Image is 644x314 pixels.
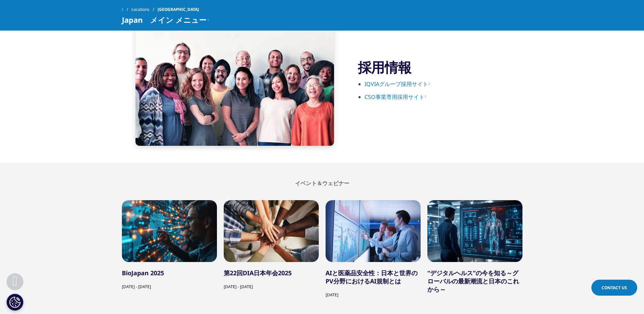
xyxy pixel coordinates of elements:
a: CSO事業専用採用サイト [365,93,426,101]
a: IQVIAグループ採用サイト [365,80,430,88]
a: AIと医薬品安全性：日本と世界のPV分野におけるAI規制とは [326,269,418,285]
div: [DATE] - [DATE] [224,277,319,290]
button: Cookie 設定 [6,294,23,311]
h2: イベント＆ウェビナー [122,180,522,187]
a: Locations [131,3,158,16]
a: 第22回DIA日本年会2025 [224,269,292,277]
a: “デジタルヘルス”の今を知る～グローバルの最新潮流と日本のこれから～ [427,269,519,293]
a: BioJapan 2025 [122,269,164,277]
span: [GEOGRAPHIC_DATA] [158,3,199,16]
a: Contact Us [591,280,637,296]
div: [DATE] [326,285,421,298]
span: Contact Us [602,285,627,291]
div: [DATE] - [DATE] [122,277,217,290]
span: Japan メイン メニュー [122,16,206,24]
h3: 採用情報 [358,59,522,76]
